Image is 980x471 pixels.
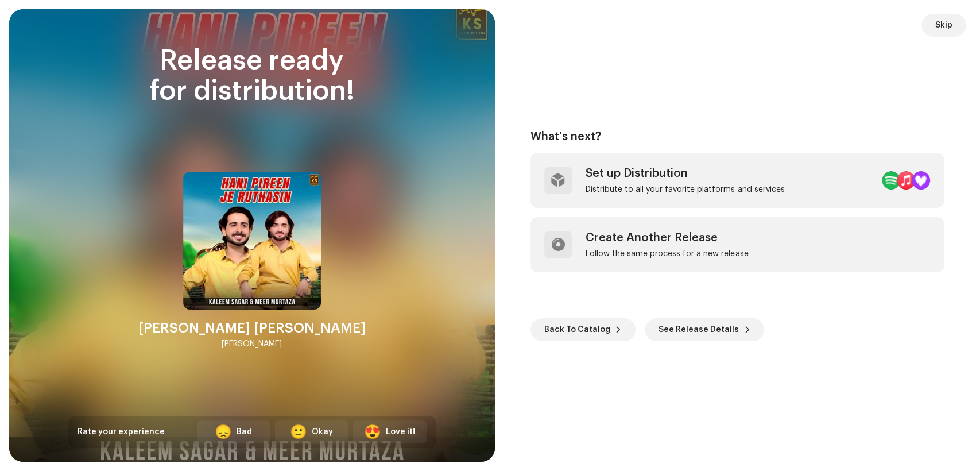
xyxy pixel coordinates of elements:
div: [PERSON_NAME] [PERSON_NAME] [138,319,366,337]
span: Skip [935,14,952,37]
div: Set up Distribution [586,167,784,180]
div: 🙂 [290,425,307,439]
re-a-post-create-item: Create Another Release [530,217,944,272]
div: Release ready for distribution! [68,46,436,107]
div: Distribute to all your favorite platforms and services [586,185,784,194]
span: See Release Details [659,318,739,341]
div: 😍 [364,425,381,439]
img: f55099db-0c4b-4dd4-bdf2-a43fbf1f8d64 [183,172,321,310]
button: Back To Catalog [530,318,636,341]
span: Back To Catalog [544,318,610,341]
re-a-post-create-item: Set up Distribution [530,153,944,208]
div: Create Another Release [586,231,748,245]
div: [PERSON_NAME] [222,337,282,351]
div: Love it! [386,426,415,438]
div: Bad [237,426,252,438]
div: Follow the same process for a new release [586,249,748,258]
span: Rate your experience [78,428,165,436]
button: See Release Details [645,318,764,341]
div: What's next? [530,130,944,144]
div: 😞 [215,425,232,439]
div: Okay [312,426,333,438]
button: Skip [921,14,966,37]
